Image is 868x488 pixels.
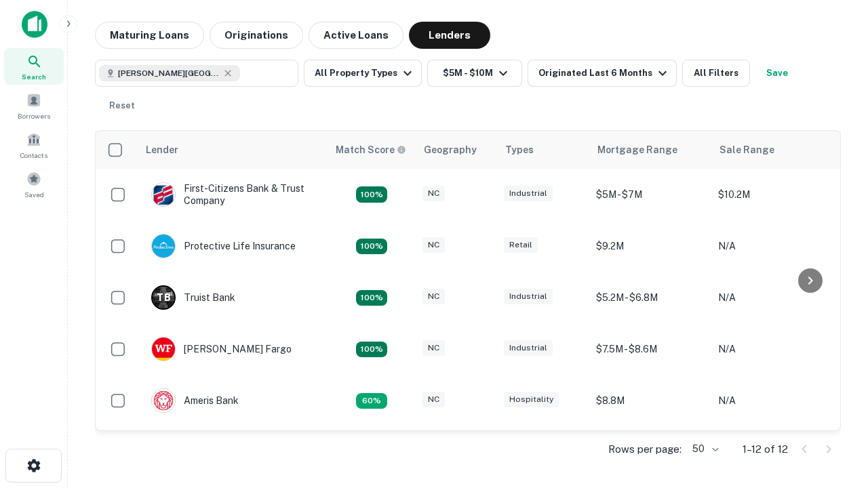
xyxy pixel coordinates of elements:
[24,189,44,200] span: Saved
[152,183,175,206] img: picture
[20,150,47,161] span: Contacts
[497,131,589,169] th: Types
[4,166,64,203] a: Saved
[304,60,422,87] button: All Property Types
[210,22,303,49] button: Originations
[589,375,711,426] td: $8.8M
[146,142,178,158] div: Lender
[4,127,64,163] a: Contacts
[719,142,774,158] div: Sale Range
[18,110,50,121] span: Borrowers
[687,439,721,459] div: 50
[711,375,833,426] td: N/A
[711,272,833,323] td: N/A
[589,220,711,272] td: $9.2M
[743,441,788,457] p: 1–12 of 12
[711,220,833,272] td: N/A
[589,426,711,478] td: $9.2M
[682,60,750,87] button: All Filters
[800,336,868,401] iframe: Chat Widget
[711,131,833,169] th: Sale Range
[504,186,553,201] div: Industrial
[95,22,204,49] button: Maturing Loans
[711,426,833,478] td: N/A
[424,142,477,158] div: Geography
[504,289,553,304] div: Industrial
[152,235,175,258] img: picture
[528,60,677,87] button: Originated Last 6 Months
[356,393,387,409] div: Matching Properties: 1, hasApolloMatch: undefined
[309,22,403,49] button: Active Loans
[336,142,406,157] div: Capitalize uses an advanced AI algorithm to match your search with the best lender. The match sco...
[22,71,46,82] span: Search
[711,323,833,375] td: N/A
[416,131,497,169] th: Geography
[538,65,671,81] div: Originated Last 6 Months
[4,48,64,85] a: Search
[356,186,387,203] div: Matching Properties: 2, hasApolloMatch: undefined
[4,87,64,124] a: Borrowers
[100,92,144,119] button: Reset
[504,237,538,253] div: Retail
[505,142,534,158] div: Types
[589,323,711,375] td: $7.5M - $8.6M
[422,392,445,407] div: NC
[711,169,833,220] td: $10.2M
[356,239,387,255] div: Matching Properties: 2, hasApolloMatch: undefined
[328,131,416,169] th: Capitalize uses an advanced AI algorithm to match your search with the best lender. The match sco...
[356,342,387,358] div: Matching Properties: 2, hasApolloMatch: undefined
[157,291,170,305] p: T B
[589,169,711,220] td: $5M - $7M
[152,338,175,361] img: picture
[151,285,235,310] div: Truist Bank
[151,234,296,258] div: Protective Life Insurance
[422,289,445,304] div: NC
[336,142,403,157] h6: Match Score
[151,337,292,361] div: [PERSON_NAME] Fargo
[422,237,445,253] div: NC
[422,186,445,201] div: NC
[409,22,490,49] button: Lenders
[504,392,559,407] div: Hospitality
[118,67,220,79] span: [PERSON_NAME][GEOGRAPHIC_DATA], [GEOGRAPHIC_DATA]
[589,272,711,323] td: $5.2M - $6.8M
[22,11,47,38] img: capitalize-icon.png
[427,60,522,87] button: $5M - $10M
[608,441,682,457] p: Rows per page:
[504,340,553,356] div: Industrial
[589,131,711,169] th: Mortgage Range
[152,389,175,412] img: picture
[151,388,239,413] div: Ameris Bank
[151,182,314,207] div: First-citizens Bank & Trust Company
[597,142,677,158] div: Mortgage Range
[422,340,445,356] div: NC
[138,131,328,169] th: Lender
[755,60,799,87] button: Save your search to get updates of matches that match your search criteria.
[356,290,387,306] div: Matching Properties: 3, hasApolloMatch: undefined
